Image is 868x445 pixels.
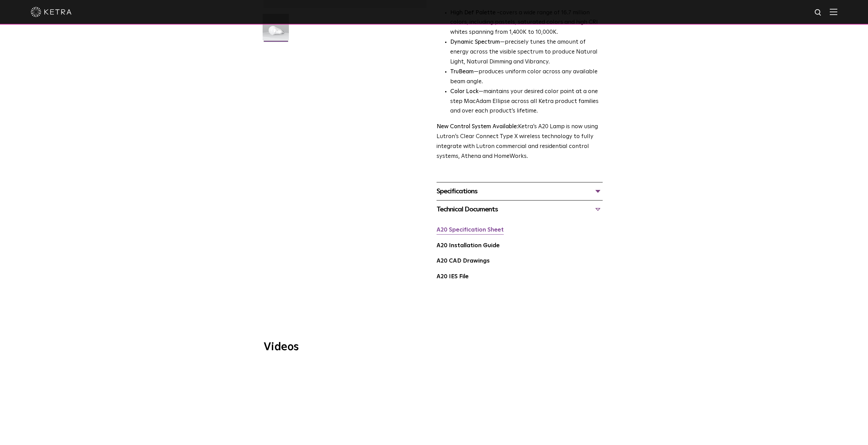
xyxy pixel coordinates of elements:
[31,7,72,17] img: ketra-logo-2019-white
[437,258,490,264] a: A20 CAD Drawings
[450,38,603,67] li: —precisely tunes the amount of energy across the visible spectrum to produce Natural Light, Natur...
[830,9,837,15] img: Hamburger%20Nav.svg
[450,89,479,94] strong: Color Lock
[437,186,603,197] div: Specifications
[437,243,500,249] a: A20 Installation Guide
[264,342,605,353] h3: Videos
[450,69,474,75] strong: TruBeam
[437,227,504,233] a: A20 Specification Sheet
[450,87,603,117] li: —maintains your desired color point at a one step MacAdam Ellipse across all Ketra product famili...
[437,122,603,162] p: Ketra’s A20 Lamp is now using Lutron’s Clear Connect Type X wireless technology to fully integrat...
[437,204,603,215] div: Technical Documents
[450,67,603,87] li: —produces uniform color across any available beam angle.
[263,14,289,45] img: A20-Lamp-2021-Web-Square
[450,39,500,45] strong: Dynamic Spectrum
[437,274,469,280] a: A20 IES File
[437,124,518,130] strong: New Control System Available:
[814,9,823,17] img: search icon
